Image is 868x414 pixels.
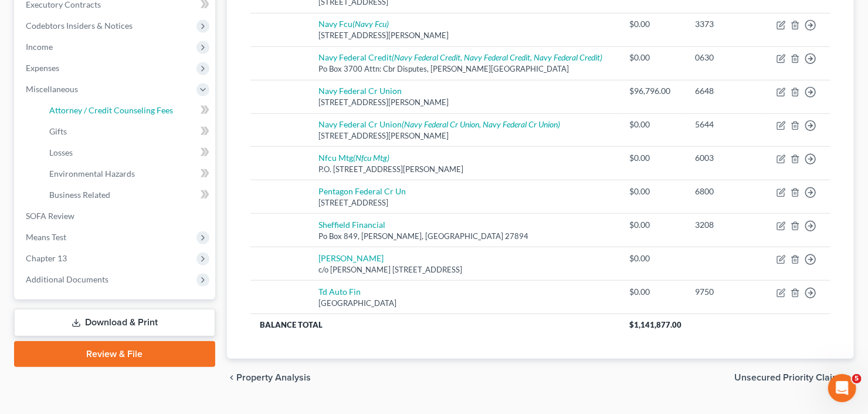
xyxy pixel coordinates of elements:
[184,5,206,27] button: Home
[40,163,215,184] a: Environmental Hazards
[629,186,677,197] div: $0.00
[26,42,53,52] span: Income
[10,299,225,319] textarea: Message…
[353,19,389,29] i: (Navy Fcu)
[319,231,611,242] div: Po Box 849, [PERSON_NAME], [GEOGRAPHIC_DATA] 27894
[28,171,183,204] li: Wait at least before attempting again (to allow MFA to reset on the court’s site)
[26,84,78,94] span: Miscellaneous
[19,31,183,112] div: Our team has been actively rolling out updates to address issues associated with the recent MFA u...
[629,286,677,298] div: $0.00
[227,373,236,382] i: chevron_left
[319,253,384,263] a: [PERSON_NAME]
[354,153,390,163] i: (Nfcu Mtg)
[629,152,677,164] div: $0.00
[629,18,677,30] div: $0.00
[49,105,173,115] span: Attorney / Credit Counseling Fees
[852,374,862,383] span: 5
[206,5,227,26] div: Close
[696,186,756,197] div: 6800
[26,211,74,221] span: SOFA Review
[696,219,756,231] div: 3208
[40,142,215,163] a: Losses
[49,147,73,157] span: Losses
[19,239,183,274] div: We’ll continue monitoring this closely and will share updates as soon as more information is avai...
[28,158,183,169] li: Refresh your browser
[629,85,677,97] div: $96,796.00
[9,6,192,287] div: Our team has been actively rolling out updates to address issues associated with the recent MFA u...
[319,63,611,75] div: Po Box 3700 Attn: Cbr Disputes, [PERSON_NAME][GEOGRAPHIC_DATA]
[696,286,756,298] div: 9750
[319,287,361,297] a: Td Auto Fin
[201,319,220,338] button: Send a message…
[250,314,620,335] th: Balance Total
[19,289,111,296] div: [PERSON_NAME] • [DATE]
[74,324,84,334] button: Start recording
[319,19,389,29] a: Navy Fcu(Navy Fcu)
[319,220,386,230] a: Sheffield Financial
[26,63,59,73] span: Expenses
[26,232,66,242] span: Means Test
[14,341,215,367] a: Review & File
[828,374,856,402] iframe: Intercom live chat
[40,100,215,121] a: Attorney / Credit Counseling Fees
[236,373,311,382] span: Property Analysis
[26,253,67,263] span: Chapter 13
[845,373,854,382] i: chevron_right
[56,324,65,334] button: Gif picker
[18,324,28,334] button: Upload attachment
[696,152,756,164] div: 6003
[49,190,110,200] span: Business Related
[37,324,46,334] button: Emoji picker
[696,18,756,30] div: 3373
[319,264,611,275] div: c/o [PERSON_NAME] [STREET_ADDRESS]
[629,52,677,63] div: $0.00
[40,121,215,142] a: Gifts
[629,320,681,329] span: $1,141,877.00
[49,126,67,136] span: Gifts
[40,184,215,206] a: Business Related
[629,253,677,264] div: $0.00
[9,6,225,312] div: Emma says…
[26,274,108,284] span: Additional Documents
[8,5,30,27] button: go back
[319,130,611,142] div: [STREET_ADDRESS][PERSON_NAME]
[319,197,611,208] div: [STREET_ADDRESS]
[19,210,183,233] div: If these filings are urgent, please file directly with the court.
[79,172,149,181] b: 10 full minutes
[14,309,215,336] a: Download & Print
[734,373,854,382] button: Unsecured Priority Claims chevron_right
[629,219,677,231] div: $0.00
[319,52,603,62] a: Navy Federal Credit(Navy Federal Credit, Navy Federal Credit, Navy Federal Credit)
[319,298,611,309] div: [GEOGRAPHIC_DATA]
[696,52,756,63] div: 0630
[19,117,183,152] div: If you encounter an error when filing, please take the following steps before trying to file again:
[319,119,561,129] a: Navy Federal Cr Union(Navy Federal Cr Union, Navy Federal Cr Union)
[319,86,402,96] a: Navy Federal Cr Union
[319,186,406,196] a: Pentagon Federal Cr Un
[227,373,311,382] button: chevron_left Property Analysis
[319,164,611,175] div: P.O. [STREET_ADDRESS][PERSON_NAME]
[734,373,845,382] span: Unsecured Priority Claims
[57,6,133,15] h1: [PERSON_NAME]
[696,85,756,97] div: 6648
[26,21,133,31] span: Codebtors Insiders & Notices
[392,52,603,62] i: (Navy Federal Credit, Navy Federal Credit, Navy Federal Credit)
[33,6,52,25] img: Profile image for Emma
[319,97,611,108] div: [STREET_ADDRESS][PERSON_NAME]
[57,15,114,26] p: Active 21h ago
[629,119,677,130] div: $0.00
[319,153,390,163] a: Nfcu Mtg(Nfcu Mtg)
[319,30,611,41] div: [STREET_ADDRESS][PERSON_NAME]
[16,206,215,227] a: SOFA Review
[49,169,135,179] span: Environmental Hazards
[696,119,756,130] div: 5644
[402,119,561,129] i: (Navy Federal Cr Union, Navy Federal Cr Union)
